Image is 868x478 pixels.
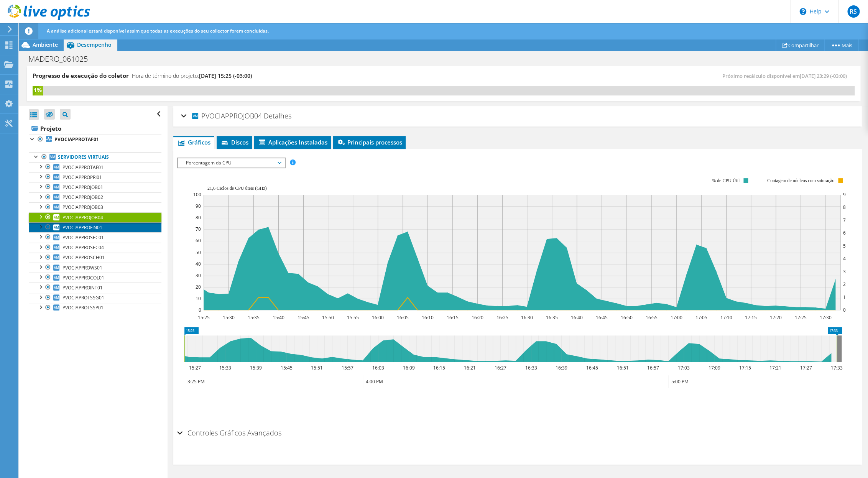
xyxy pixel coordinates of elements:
span: PVOCIAPPROJOB02 [62,194,103,200]
text: 15:45 [298,314,309,321]
text: 15:35 [248,314,260,321]
span: PVOCIAPPROSEC01 [62,234,104,241]
text: 21,6 Ciclos de CPU úteis (GHz) [207,186,267,191]
text: 17:15 [745,314,757,321]
a: PVOCIAPPROSEC01 [29,232,161,242]
text: 16:15 [433,365,445,371]
span: [DATE] 23:29 (-03:00) [800,72,847,79]
text: Contagem de núcleos com saturação [767,178,834,183]
text: 16:39 [556,365,567,371]
span: PVOCIAPROTSSP01 [62,304,104,311]
text: 16:05 [397,314,409,321]
text: 15:57 [342,365,353,371]
a: PVOCIAPPROINT01 [29,283,161,292]
text: 100 [193,191,201,198]
text: 16:51 [617,365,629,371]
text: 30 [196,272,201,279]
text: 16:40 [571,314,583,321]
h2: Controles Gráficos Avançados [177,425,281,440]
a: PVOCIAPPROJOB03 [29,202,161,212]
span: PVOCIAPPROJOB03 [62,204,103,210]
text: 20 [196,284,201,290]
a: PVOCIAPPROWS01 [29,263,161,273]
a: PVOCIAPPROJOB04 [29,212,161,222]
a: Projeto [29,122,161,135]
text: 15:50 [322,314,334,321]
text: 15:33 [219,365,231,371]
text: 40 [196,261,201,267]
span: PVOCIAPPROSCH01 [62,254,105,261]
a: PVOCIAPPROTAF01 [29,162,161,172]
text: 17:00 [671,314,682,321]
text: 15:51 [311,365,323,371]
a: Compartilhar [776,39,825,51]
span: PVOCIAPROTSSG01 [62,294,104,301]
span: PVOCIAPPROFIN01 [62,224,102,231]
text: 17:30 [820,314,832,321]
span: PVOCIAPPROWS01 [62,264,102,271]
text: 80 [196,214,201,221]
text: 3 [843,268,846,275]
a: PVOCIAPROTSSG01 [29,293,161,303]
span: Aplicações Instaladas [258,138,327,146]
a: PVOCIAPPROCOL01 [29,273,161,283]
text: 2 [843,281,846,287]
text: 16:35 [546,314,558,321]
span: Detalhes [263,111,291,120]
a: PVOCIAPROTSSP01 [29,303,161,313]
text: 60 [196,237,201,244]
div: 1% [33,86,43,94]
text: 15:45 [281,365,293,371]
span: PVOCIAPPROJOB04 [62,214,103,221]
h1: MADERO_061025 [25,55,100,63]
text: 16:20 [472,314,483,321]
a: PVOCIAPPROJOB01 [29,182,161,192]
text: 17:10 [720,314,732,321]
span: Próximo recálculo disponível em [722,72,851,79]
text: 16:57 [647,365,659,371]
b: PVOCIAPPROTAF01 [54,136,99,143]
text: 15:55 [347,314,359,321]
text: 16:45 [586,365,598,371]
text: 17:33 [831,365,843,371]
svg: \n [799,8,806,15]
span: Ambiente [33,41,58,48]
span: A análise adicional estará disponível assim que todas as execuções do seu collector forem concluí... [47,28,269,34]
text: 15:40 [273,314,284,321]
span: PVOCIAPPROJOB01 [62,184,103,191]
text: 16:21 [464,365,476,371]
text: 16:45 [596,314,608,321]
a: PVOCIAPPROFIN01 [29,222,161,232]
text: 16:03 [372,365,384,371]
span: PVOCIAPPROCOL01 [62,274,104,281]
text: 90 [196,203,201,209]
text: 15:25 [198,314,210,321]
text: 17:05 [695,314,707,321]
text: 5 [843,243,846,249]
span: PVOCIAPPROINT01 [62,284,103,291]
text: 70 [196,226,201,232]
text: 4 [843,255,846,262]
text: 6 [843,230,846,236]
span: Principais processos [337,138,402,146]
span: PVOCIAPPROJOB04 [191,111,261,120]
text: 15:39 [250,365,262,371]
text: 0 [199,307,201,313]
span: Desempenho [77,41,112,48]
text: 7 [843,217,846,223]
text: 16:30 [521,314,533,321]
a: PVOCIAPPROTAF01 [29,135,161,145]
text: 50 [196,249,201,256]
text: 17:25 [795,314,807,321]
text: 1 [843,294,846,301]
text: 16:50 [621,314,633,321]
span: PVOCIAPPROSEC04 [62,244,104,251]
text: 16:55 [646,314,658,321]
text: 15:30 [223,314,235,321]
span: PVOCIAPPROTAF01 [62,164,104,171]
text: 9 [843,191,846,198]
text: % de CPU Útil [712,178,740,183]
text: 15:27 [189,365,201,371]
span: Discos [220,138,248,146]
text: 8 [843,204,846,210]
